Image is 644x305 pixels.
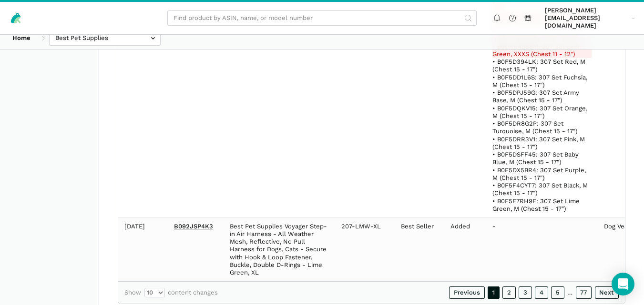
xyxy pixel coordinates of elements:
span: … [567,289,572,296]
a: 5 [551,286,564,299]
a: Previous [449,286,485,299]
span: • B0F5DPJ59G: 307 Set Army Base, M (Chest 15 - 17") [492,89,581,104]
td: 207-LMW-XL [335,217,395,281]
label: Show content changes [124,288,218,297]
input: Best Pet Supplies [49,30,161,46]
td: - [486,217,598,281]
span: • B0F5DD1L6S: 307 Set Fuchsia, M (Chest 15 - 17") [492,74,589,89]
a: Home [6,30,37,46]
select: Showcontent changes [144,288,165,297]
span: [PERSON_NAME][EMAIL_ADDRESS][DOMAIN_NAME] [545,7,628,30]
td: [DATE] [118,217,168,281]
a: [PERSON_NAME][EMAIL_ADDRESS][DOMAIN_NAME] [542,5,638,31]
td: Best Pet Supplies Voyager Step-in Air Harness - All Weather Mesh, Reflective, No Pull Harness for... [224,217,335,281]
a: B092JSP4K3 [174,223,213,230]
a: 2 [502,286,516,299]
a: 77 [576,286,592,299]
a: 4 [535,286,548,299]
span: • B0F5F4CYT7: 307 Set Black, M (Chest 15 - 17") [492,182,590,197]
a: Next [595,286,619,299]
td: Added [444,217,486,281]
a: 3 [519,286,532,299]
input: Find product by ASIN, name, or model number [167,10,477,26]
del: • B0DKR4S88M: 307 Set Lime Green, XXXS (Chest 11 - 12") [492,43,592,59]
a: 1 [488,286,500,299]
span: • B0F5D394LK: 307 Set Red, M (Chest 15 - 17") [492,58,587,73]
span: • B0F5DR8G2P: 307 Set Turquoise, M (Chest 15 - 17") [492,120,578,135]
td: Best Seller [395,217,445,281]
span: • B0F5DX5BR4: 307 Set Purple, M (Chest 15 - 17") [492,167,588,181]
span: • B0F5F7RH9F: 307 Set Lime Green, M (Chest 15 - 17") [492,197,582,212]
span: • B0F5DQKV15: 307 Set Orange, M (Chest 15 - 17") [492,105,589,119]
span: • B0F5DRR3V1: 307 Set Pink, M (Chest 15 - 17") [492,136,587,150]
div: Open Intercom Messenger [612,273,634,295]
span: • B0F5DSFF45: 307 Set Baby Blue, M (Chest 15 - 17") [492,151,581,166]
